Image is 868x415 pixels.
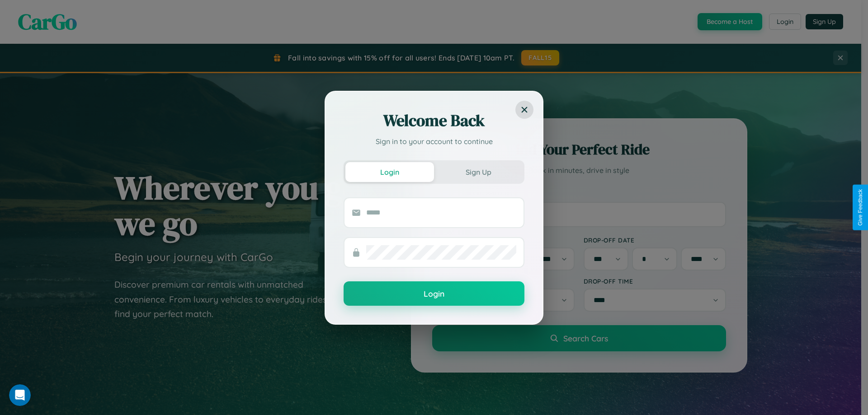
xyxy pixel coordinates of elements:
[9,384,31,406] iframe: Intercom live chat
[344,136,524,147] p: Sign in to your account to continue
[345,162,434,182] button: Login
[344,110,524,131] h2: Welcome Back
[344,281,524,306] button: Login
[857,189,863,226] div: Give Feedback
[434,162,523,182] button: Sign Up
